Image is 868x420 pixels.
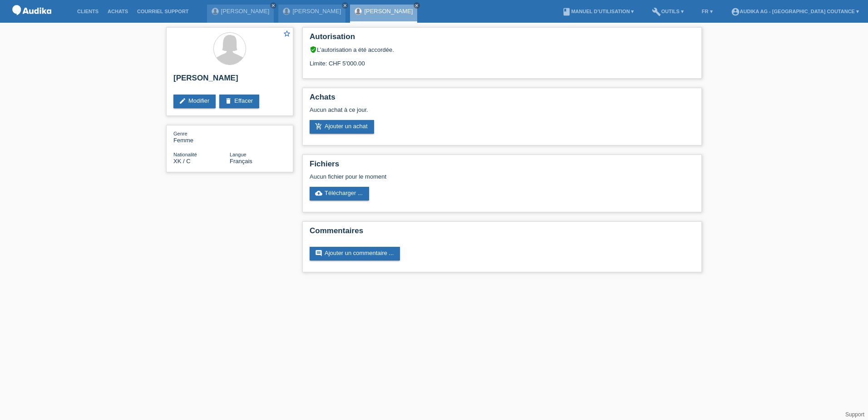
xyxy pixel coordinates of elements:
[225,97,232,105] i: delete
[310,53,695,67] div: Limite: CHF 5'000.00
[271,3,276,8] i: close
[562,7,571,16] i: book
[310,247,400,260] a: commentAjouter un commentaire ...
[697,9,717,14] a: FR ▾
[342,2,348,9] a: close
[310,120,374,134] a: add_shopping_cartAjouter un achat
[315,190,322,197] i: cloud_upload
[173,131,187,136] span: Genre
[173,95,216,108] a: editModifier
[173,74,286,87] h2: [PERSON_NAME]
[310,93,695,106] h2: Achats
[315,250,322,257] i: comment
[310,226,695,240] h2: Commentaires
[9,18,54,25] a: POS — MF Group
[270,2,276,9] a: close
[310,173,587,180] div: Aucun fichier pour le moment
[343,3,347,8] i: close
[283,30,291,39] a: star_border
[173,152,197,157] span: Nationalité
[845,411,864,418] a: Support
[310,160,695,173] h2: Fichiers
[230,158,252,165] span: Français
[292,8,341,15] a: [PERSON_NAME]
[310,32,695,46] h2: Autorisation
[221,8,270,15] a: [PERSON_NAME]
[173,130,230,144] div: Femme
[731,7,740,16] i: account_circle
[133,9,193,14] a: Courriel Support
[557,9,638,14] a: bookManuel d’utilisation ▾
[219,95,259,108] a: deleteEffacer
[364,8,413,15] a: [PERSON_NAME]
[652,7,661,16] i: build
[179,97,186,105] i: edit
[230,152,247,157] span: Langue
[310,46,695,53] div: L’autorisation a été accordée.
[310,106,695,120] div: Aucun achat à ce jour.
[414,2,420,9] a: close
[73,9,103,14] a: Clients
[310,46,317,53] i: verified_user
[310,187,369,200] a: cloud_uploadTélécharger ...
[283,30,291,38] i: star_border
[414,3,419,8] i: close
[647,9,688,14] a: buildOutils ▾
[726,9,863,14] a: account_circleAudika AG - [GEOGRAPHIC_DATA] Coutance ▾
[173,158,191,165] span: Kosovo / C / 24.03.1991
[315,123,322,130] i: add_shopping_cart
[103,9,133,14] a: Achats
